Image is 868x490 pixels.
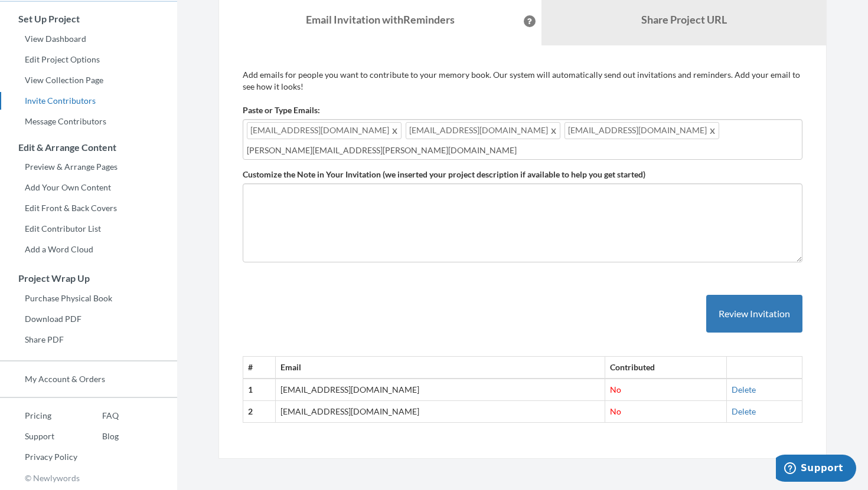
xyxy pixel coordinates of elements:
[641,13,727,26] b: Share Project URL
[610,406,621,416] span: No
[243,357,276,379] th: #
[732,406,756,416] a: Delete
[605,357,726,379] th: Contributed
[243,401,276,423] th: 2
[610,384,621,394] span: No
[564,122,719,139] span: [EMAIL_ADDRESS][DOMAIN_NAME]
[243,183,802,262] textarea: HI ? PLEASE CONTRIBUTE. THANKS
[243,104,320,116] label: Paste or Type Emails:
[77,407,119,425] a: FAQ
[77,427,119,445] a: Blog
[247,144,798,157] input: Add contributor email(s) here...
[1,14,177,24] h3: Set Up Project
[1,273,177,284] h3: Project Wrap Up
[306,13,455,26] strong: Email Invitation with Reminders
[243,169,645,180] label: Customize the Note in Your Invitation (we inserted your project description if available to help ...
[406,122,560,139] span: [EMAIL_ADDRESS][DOMAIN_NAME]
[276,401,605,423] td: [EMAIL_ADDRESS][DOMAIN_NAME]
[732,384,756,394] a: Delete
[276,379,605,400] td: [EMAIL_ADDRESS][DOMAIN_NAME]
[706,295,802,333] button: Review Invitation
[243,69,802,93] p: Add emails for people you want to contribute to your memory book. Our system will automatically s...
[276,357,605,379] th: Email
[1,142,177,153] h3: Edit & Arrange Content
[243,379,276,400] th: 1
[247,122,402,139] span: [EMAIL_ADDRESS][DOMAIN_NAME]
[776,455,856,484] iframe: Opens a widget where you can chat to one of our agents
